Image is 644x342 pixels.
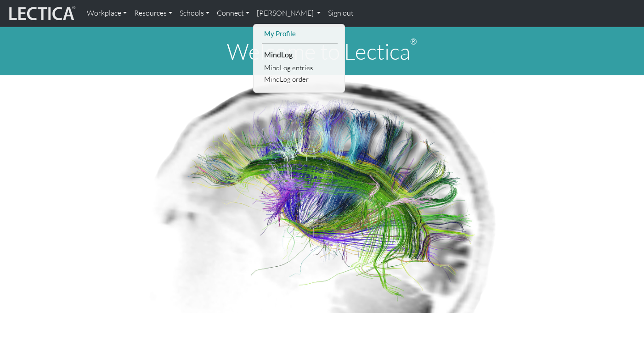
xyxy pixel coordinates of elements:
[410,36,417,46] sup: ®
[262,47,338,62] li: MindLog
[262,73,338,85] a: MindLog order
[7,5,76,22] img: lecticalive
[176,4,213,23] a: Schools
[253,4,324,23] a: [PERSON_NAME]
[83,4,130,23] a: Workplace
[143,75,501,313] img: Human Connectome Project Image
[262,28,338,39] a: My Profile
[324,4,357,23] a: Sign out
[213,4,253,23] a: Connect
[262,28,338,85] ul: [PERSON_NAME]
[130,4,176,23] a: Resources
[262,62,338,73] a: MindLog entries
